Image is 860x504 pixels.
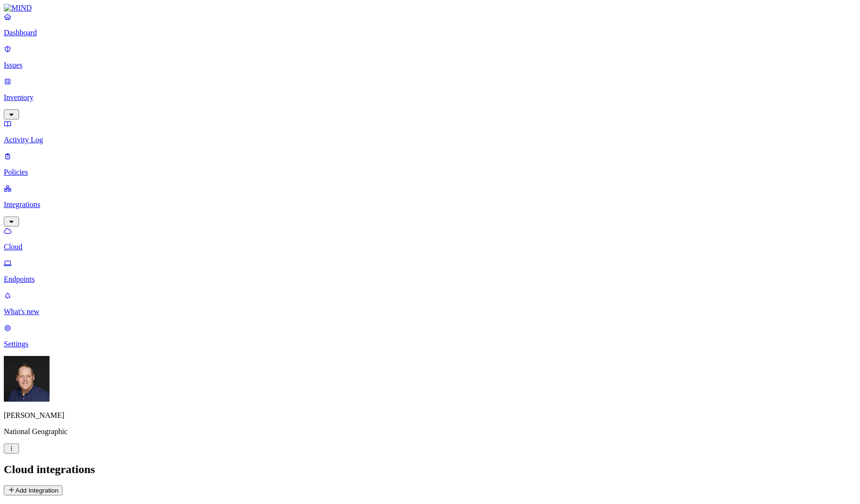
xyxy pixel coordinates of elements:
p: [PERSON_NAME] [4,411,856,420]
p: Policies [4,168,856,177]
p: Endpoints [4,275,856,284]
p: Dashboard [4,29,856,37]
a: What's new [4,291,856,316]
a: Inventory [4,77,856,118]
a: Policies [4,152,856,177]
button: Add Integration [4,485,62,495]
p: Cloud [4,243,856,251]
a: Integrations [4,184,856,225]
a: Cloud [4,227,856,251]
p: Activity Log [4,136,856,144]
img: MIND [4,4,32,12]
p: Integrations [4,200,856,209]
a: Dashboard [4,12,856,37]
a: Activity Log [4,119,856,144]
a: Settings [4,324,856,348]
p: What's new [4,307,856,316]
p: Issues [4,61,856,69]
a: Issues [4,45,856,69]
a: MIND [4,4,856,12]
h2: Cloud integrations [4,463,856,476]
img: Mark DeCarlo [4,356,50,402]
a: Endpoints [4,259,856,284]
p: Settings [4,340,856,348]
p: National Geographic [4,427,856,436]
p: Inventory [4,93,856,102]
